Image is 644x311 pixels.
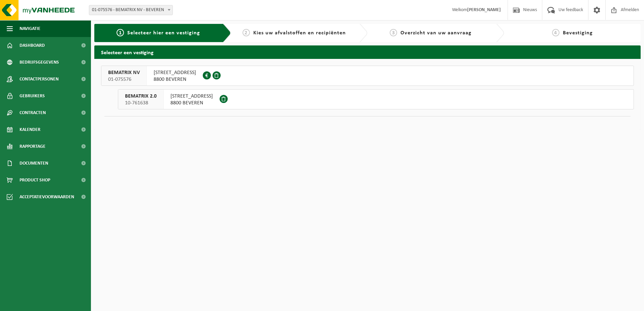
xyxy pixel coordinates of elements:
span: 01-075576 - BEMATRIX NV - BEVEREN [89,5,173,15]
button: BEMATRIX NV 01-075576 [STREET_ADDRESS]8800 BEVEREN [101,66,634,86]
span: Bedrijfsgegevens [20,54,59,71]
span: Documenten [20,155,48,172]
span: 01-075576 [108,76,140,83]
span: Kies uw afvalstoffen en recipiënten [253,30,346,36]
span: Contactpersonen [20,71,59,88]
span: Product Shop [20,172,50,188]
span: Acceptatievoorwaarden [20,188,74,205]
span: Navigatie [20,20,40,37]
span: 8800 BEVEREN [170,100,213,106]
span: 4 [552,29,559,36]
button: BEMATRIX 2.0 10-761638 [STREET_ADDRESS]8800 BEVEREN [118,89,634,109]
span: [STREET_ADDRESS] [154,69,196,76]
span: Contracten [20,104,46,121]
span: 2 [243,29,250,36]
strong: [PERSON_NAME] [467,7,501,12]
span: 10-761638 [125,100,157,106]
span: 01-075576 - BEMATRIX NV - BEVEREN [89,5,172,15]
span: BEMATRIX 2.0 [125,93,157,100]
span: [STREET_ADDRESS] [170,93,213,100]
span: 8800 BEVEREN [154,76,196,83]
h2: Selecteer een vestiging [94,45,641,59]
span: Gebruikers [20,88,45,104]
span: Dashboard [20,37,45,54]
span: Kalender [20,121,40,138]
span: BEMATRIX NV [108,69,140,76]
span: Rapportage [20,138,45,155]
span: 3 [390,29,397,36]
span: Selecteer hier een vestiging [127,30,200,36]
span: Bevestiging [563,30,593,36]
span: Overzicht van uw aanvraag [400,30,472,36]
span: 1 [117,29,124,36]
